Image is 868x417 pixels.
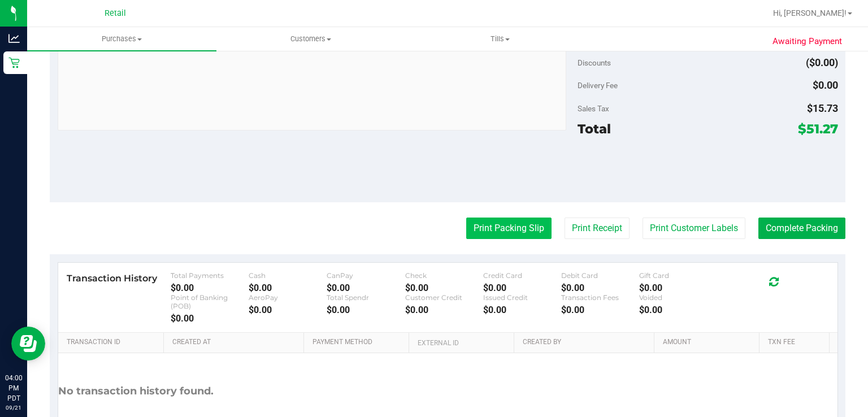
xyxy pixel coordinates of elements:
[171,313,249,324] div: $0.00
[249,293,327,302] div: AeroPay
[405,293,483,302] div: Customer Credit
[483,305,561,315] div: $0.00
[643,218,745,239] button: Print Customer Labels
[313,338,404,347] a: Payment Method
[249,283,327,293] div: $0.00
[578,53,611,73] span: Discounts
[772,35,842,48] span: Awaiting Payment
[798,121,838,137] span: $51.27
[639,293,717,302] div: Voided
[405,271,483,280] div: Check
[327,271,405,280] div: CanPay
[561,305,639,315] div: $0.00
[11,327,45,360] iframe: Resource center
[5,373,22,403] p: 04:00 PM PDT
[483,283,561,293] div: $0.00
[217,34,405,44] span: Customers
[578,104,609,113] span: Sales Tax
[483,293,561,302] div: Issued Credit
[171,293,249,310] div: Point of Banking (POB)
[523,338,649,347] a: Created By
[216,27,406,51] a: Customers
[105,8,126,18] span: Retail
[67,338,159,347] a: Transaction ID
[561,293,639,302] div: Transaction Fees
[405,283,483,293] div: $0.00
[5,403,22,412] p: 09/21
[578,81,618,90] span: Delivery Fee
[773,8,847,18] span: Hi, [PERSON_NAME]!
[327,293,405,302] div: Total Spendr
[409,333,514,353] th: External ID
[813,79,838,91] span: $0.00
[758,218,845,239] button: Complete Packing
[8,57,20,68] inline-svg: Retail
[27,27,216,51] a: Purchases
[466,218,552,239] button: Print Packing Slip
[639,271,717,280] div: Gift Card
[406,27,595,51] a: Tills
[483,271,561,280] div: Credit Card
[405,305,483,315] div: $0.00
[249,305,327,315] div: $0.00
[406,34,594,44] span: Tills
[171,271,249,280] div: Total Payments
[639,305,717,315] div: $0.00
[8,33,20,44] inline-svg: Analytics
[327,305,405,315] div: $0.00
[172,338,299,347] a: Created At
[561,283,639,293] div: $0.00
[663,338,754,347] a: Amount
[249,271,327,280] div: Cash
[806,57,838,68] span: ($0.00)
[578,121,611,137] span: Total
[327,283,405,293] div: $0.00
[561,271,639,280] div: Debit Card
[807,102,838,114] span: $15.73
[171,283,249,293] div: $0.00
[27,34,216,44] span: Purchases
[565,218,630,239] button: Print Receipt
[768,338,824,347] a: Txn Fee
[639,283,717,293] div: $0.00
